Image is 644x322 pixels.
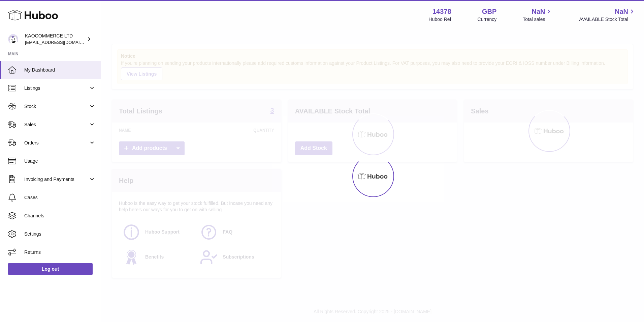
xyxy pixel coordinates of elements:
[24,194,96,201] span: Cases
[8,263,93,275] a: Log out
[24,213,96,219] span: Channels
[482,7,496,16] strong: GBP
[615,7,628,16] span: NaN
[429,16,451,23] div: Huboo Ref
[24,103,89,110] span: Stock
[579,16,636,23] span: AVAILABLE Stock Total
[24,158,96,164] span: Usage
[432,7,451,16] strong: 14378
[25,39,99,45] span: [EMAIL_ADDRESS][DOMAIN_NAME]
[24,249,96,256] span: Returns
[8,34,18,44] img: internalAdmin-14378@internal.huboo.com
[579,7,636,23] a: NaN AVAILABLE Stock Total
[24,67,96,73] span: My Dashboard
[532,7,545,16] span: NaN
[24,140,89,146] span: Orders
[523,16,553,23] span: Total sales
[24,231,96,237] span: Settings
[25,33,86,46] div: KAOCOMMERCE LTD
[523,7,553,23] a: NaN Total sales
[24,85,89,91] span: Listings
[478,16,497,23] div: Currency
[24,176,89,183] span: Invoicing and Payments
[24,122,89,128] span: Sales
